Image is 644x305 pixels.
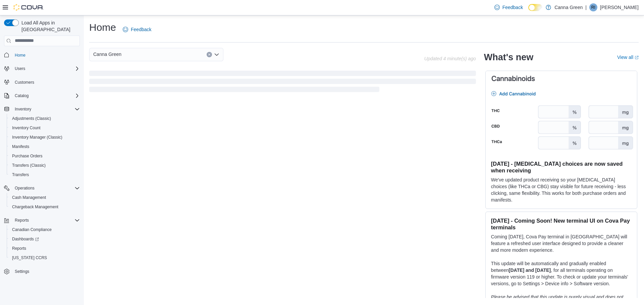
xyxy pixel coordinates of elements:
[1,216,83,225] button: Reports
[585,3,587,11] p: |
[12,135,62,140] span: Inventory Manager (Classic)
[120,23,154,36] a: Feedback
[7,161,83,170] button: Transfers (Classic)
[12,236,39,242] span: Dashboards
[15,185,35,191] span: Operations
[12,153,43,159] span: Purchase Orders
[1,104,83,114] button: Inventory
[554,3,583,11] p: Canna Green
[12,65,80,73] span: Users
[617,55,639,60] a: View allExternal link
[491,260,632,287] p: This update will be automatically and gradually enabled between , for all terminals operating on ...
[9,203,61,211] a: Chargeback Management
[12,65,28,73] button: Users
[1,50,83,60] button: Home
[9,235,80,243] span: Dashboards
[9,244,29,252] a: Reports
[12,204,58,210] span: Chargeback Management
[12,51,80,59] span: Home
[9,161,80,169] span: Transfers (Classic)
[502,4,523,11] span: Feedback
[12,78,37,86] a: Customers
[9,235,42,243] a: Dashboards
[9,254,50,262] a: [US_STATE] CCRS
[15,93,29,98] span: Catalog
[207,52,212,57] button: Clear input
[12,246,26,251] span: Reports
[15,53,25,58] span: Home
[12,184,37,192] button: Operations
[12,227,52,232] span: Canadian Compliance
[7,151,83,161] button: Purchase Orders
[484,52,533,63] h2: What's new
[12,51,28,59] a: Home
[1,183,83,193] button: Operations
[9,226,54,234] a: Canadian Compliance
[7,142,83,151] button: Manifests
[492,1,526,14] a: Feedback
[509,268,551,273] strong: [DATE] and [DATE]
[9,143,80,151] span: Manifests
[7,253,83,262] button: [US_STATE] CCRS
[7,234,83,244] a: Dashboards
[19,19,80,33] span: Load All Apps in [GEOGRAPHIC_DATA]
[93,50,121,58] span: Canna Green
[9,171,80,179] span: Transfers
[12,105,34,113] button: Inventory
[89,21,116,34] h1: Home
[12,216,32,224] button: Reports
[12,105,80,113] span: Inventory
[12,268,32,276] a: Settings
[9,161,48,169] a: Transfers (Classic)
[600,3,639,11] p: [PERSON_NAME]
[9,152,80,160] span: Purchase Orders
[12,125,41,131] span: Inventory Count
[589,3,597,11] div: Raven Irwin
[12,92,31,100] button: Catalog
[9,194,49,202] a: Cash Management
[491,217,632,231] h3: [DATE] - Coming Soon! New terminal UI on Cova Pay terminals
[12,92,80,100] span: Catalog
[15,218,29,223] span: Reports
[7,123,83,133] button: Inventory Count
[7,202,83,212] button: Chargeback Management
[12,116,51,121] span: Adjustments (Classic)
[1,91,83,100] button: Catalog
[12,163,46,168] span: Transfers (Classic)
[491,160,632,174] h3: [DATE] - [MEDICAL_DATA] choices are now saved when receiving
[9,133,80,141] span: Inventory Manager (Classic)
[491,176,632,203] p: We've updated product receiving so your [MEDICAL_DATA] choices (like THCa or CBG) stay visible fo...
[15,66,25,71] span: Users
[7,133,83,142] button: Inventory Manager (Classic)
[9,152,45,160] a: Purchase Orders
[1,64,83,73] button: Users
[491,233,632,253] p: Coming [DATE], Cova Pay terminal in [GEOGRAPHIC_DATA] will feature a refreshed user interface des...
[9,203,80,211] span: Chargeback Management
[12,78,80,86] span: Customers
[9,226,80,234] span: Canadian Compliance
[9,171,32,179] a: Transfers
[12,144,29,149] span: Manifests
[635,56,639,60] svg: External link
[12,255,47,260] span: [US_STATE] CCRS
[9,133,65,141] a: Inventory Manager (Classic)
[131,26,151,33] span: Feedback
[7,244,83,253] button: Reports
[214,52,219,57] button: Open list of options
[89,72,476,93] span: Loading
[9,124,43,132] a: Inventory Count
[7,170,83,179] button: Transfers
[12,195,46,200] span: Cash Management
[7,193,83,202] button: Cash Management
[9,254,80,262] span: Washington CCRS
[591,3,595,11] span: RI
[12,267,80,276] span: Settings
[15,80,34,85] span: Customers
[7,114,83,123] button: Adjustments (Classic)
[9,143,32,151] a: Manifests
[15,106,31,112] span: Inventory
[1,266,83,276] button: Settings
[424,56,476,61] p: Updated 4 minute(s) ago
[12,216,80,224] span: Reports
